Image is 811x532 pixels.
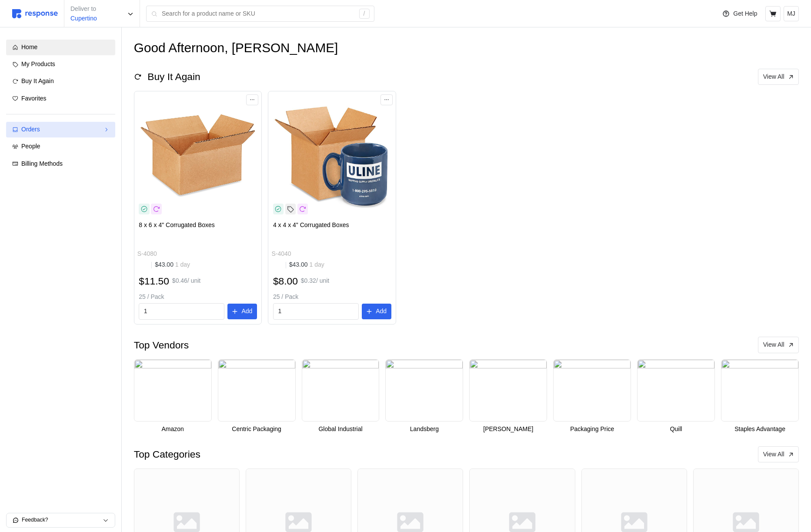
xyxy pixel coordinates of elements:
input: Qty [144,304,220,319]
button: Add [362,304,391,319]
p: Quill [637,425,715,434]
button: MJ [784,6,799,21]
p: View All [763,72,784,82]
p: Cupertino [70,14,97,23]
h2: Top Categories [134,448,200,461]
img: a48cd04f-1024-4325-b9a5-0e8c879ec34a.png [469,359,547,422]
span: Billing Methods [21,160,63,167]
p: Landsberg [385,425,463,434]
button: Feedback? [7,513,115,527]
p: $43.00 [289,260,324,270]
img: 28d23237-8370-4b9b-9205-a1ea66abb4e8.png [302,359,380,422]
img: S-4040 [273,96,391,214]
p: $0.46 / unit [172,276,200,286]
p: View All [763,340,784,350]
p: Get Help [733,9,757,19]
a: People [6,139,115,154]
a: Billing Methods [6,156,115,172]
span: My Products [21,60,55,67]
button: Add [227,304,257,319]
input: Qty [278,304,354,319]
img: 0220f4c4-ab07-4c61-8f93-c324ce3b7775.png [637,359,715,422]
p: Amazon [134,425,212,434]
a: Buy It Again [6,74,115,89]
p: Staples Advantage [721,425,799,434]
a: Favorites [6,91,115,107]
img: 1bd73fc4-3616-4f12-9b95-e82dd5ee50ce.png [218,359,296,422]
p: Add [376,307,387,316]
h2: Top Vendors [134,338,189,352]
p: Global Industrial [302,425,380,434]
img: svg%3e [12,9,58,18]
p: $0.32 / unit [301,276,329,286]
p: 25 / Pack [139,292,257,302]
p: Feedback? [22,516,103,524]
p: MJ [787,9,795,19]
p: Add [241,307,252,316]
img: b3edfc49-2e23-4e55-8feb-1b47f28428ae.png [721,359,799,422]
p: [PERSON_NAME] [469,425,547,434]
h2: Buy It Again [147,70,200,84]
p: $43.00 [155,260,190,270]
p: View All [763,450,784,459]
h1: Good Afternoon, [PERSON_NAME] [134,40,338,57]
p: Centric Packaging [218,425,296,434]
p: Deliver to [70,4,97,14]
button: View All [758,446,799,463]
h2: $11.50 [139,274,169,288]
span: 4 x 4 x 4" Corrugated Boxes [273,221,349,228]
img: b31f3a58-1761-4edb-bd19-c07a33bbabcc.png [385,359,463,422]
span: 1 day [174,261,190,268]
a: Orders [6,122,115,137]
span: 8 x 6 x 4" Corrugated Boxes [139,221,215,228]
img: a10eee3c-05bf-4b75-8fd0-68047755f283.png [134,359,212,422]
div: / [359,9,370,19]
p: S-4080 [137,249,157,259]
button: View All [758,69,799,85]
p: S-4040 [271,249,291,259]
span: Home [21,43,37,50]
a: My Products [6,57,115,72]
p: Packaging Price [553,425,631,434]
img: S-4080 [139,96,257,214]
a: Home [6,40,115,55]
span: Buy It Again [21,77,54,84]
span: 1 day [308,261,324,268]
button: View All [758,337,799,353]
span: People [21,143,40,150]
button: Get Help [717,6,762,22]
input: Search for a product name or SKU [162,6,354,22]
div: Orders [21,125,100,134]
h2: $8.00 [273,274,298,288]
p: 25 / Pack [273,292,391,302]
img: 56af10cb-0702-4cb2-9a6c-a4c31b4668da.png [553,359,631,422]
span: Favorites [21,95,47,102]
